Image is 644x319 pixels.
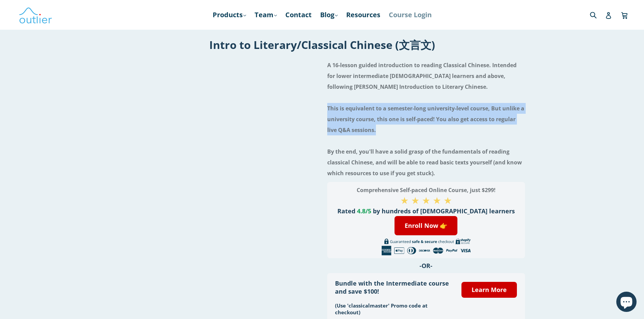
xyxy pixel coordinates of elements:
[343,9,384,21] a: Resources
[209,9,249,21] a: Products
[588,8,607,22] input: Search
[614,292,639,314] inbox-online-store-chat: Shopify online store chat
[337,207,355,215] span: Rated
[251,9,280,21] a: Team
[335,279,451,295] h3: Bundle with the Intermediate course and save $100!
[317,9,341,21] a: Blog
[385,9,435,21] a: Course Login
[335,302,451,316] h3: (Use 'classicalmaster' Promo code at checkout)
[373,207,515,215] span: by hundreds of [DEMOGRAPHIC_DATA] learners
[357,207,371,215] span: 4.8/5
[119,56,317,167] iframe: Embedded Youtube Video
[327,262,525,270] h3: -OR-
[282,9,315,21] a: Contact
[400,194,452,207] span: ★ ★ ★ ★ ★
[461,282,517,298] a: Learn More
[19,5,52,25] img: Outlier Linguistics
[335,185,517,195] h3: Comprehensive Self-paced Online Course, just $299!
[395,216,457,235] a: Enroll Now 👉
[327,60,525,179] h4: A 16-lesson guided introduction to reading Classical Chinese. Intended for lower intermediate [DE...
